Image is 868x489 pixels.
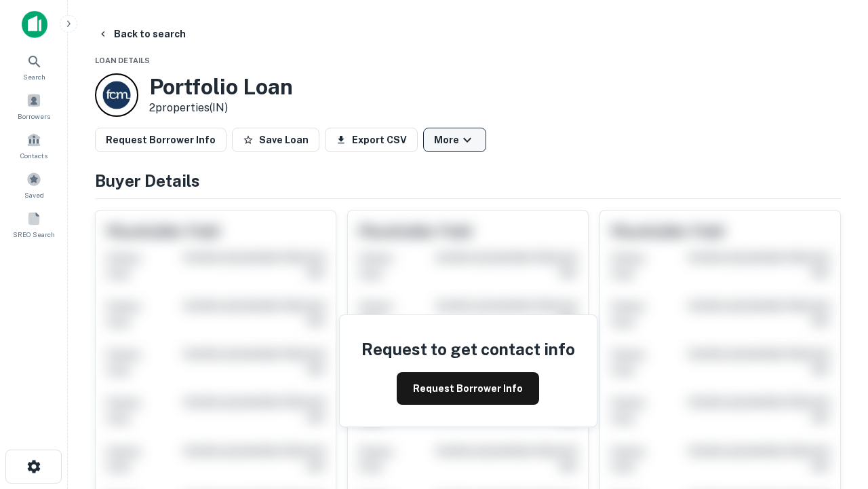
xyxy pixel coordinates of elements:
[149,100,293,116] p: 2 properties (IN)
[4,127,64,164] a: Contacts
[325,128,418,152] button: Export CSV
[95,168,841,193] h4: Buyer Details
[92,22,191,46] button: Back to search
[361,337,575,361] h4: Request to get contact info
[800,337,868,402] iframe: Chat Widget
[4,88,64,124] a: Borrowers
[23,71,45,82] span: Search
[95,56,150,65] span: Loan Details
[149,74,293,100] h3: Portfolio Loan
[232,128,319,152] button: Save Loan
[4,206,64,242] a: SREO Search
[397,372,539,405] button: Request Borrower Info
[13,229,55,240] span: SREO Search
[18,111,50,122] span: Borrowers
[423,128,486,152] button: More
[24,189,44,200] span: Saved
[95,128,226,152] button: Request Borrower Info
[22,11,47,38] img: capitalize-icon.png
[4,166,64,203] a: Saved
[20,150,47,161] span: Contacts
[4,48,64,85] a: Search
